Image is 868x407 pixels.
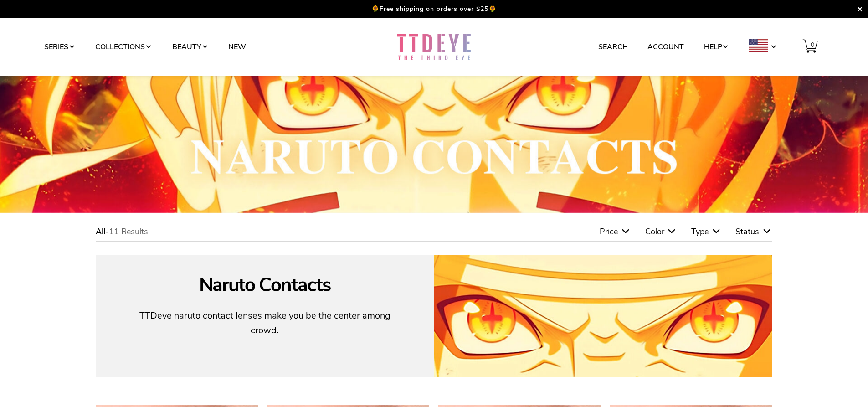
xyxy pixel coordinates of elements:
h1: Naruto Contacts [199,269,330,299]
a: Account [647,38,684,56]
a: Search [598,38,628,56]
a: Help [704,38,729,56]
a: 0 [797,38,824,56]
span: - [96,226,148,237]
span: Color [645,226,664,237]
span: Type [691,226,709,237]
img: USD.png [749,39,768,52]
span: 11 Results [109,226,148,237]
a: Series [44,38,76,56]
a: New [228,38,246,56]
p: 🌻Free shipping on orders over $25🌻 [371,5,497,13]
span: Price [600,226,618,237]
a: Collections [95,38,152,56]
span: All [96,226,105,237]
span: Status [735,226,759,237]
a: Beauty [172,38,209,56]
span: 0 [808,36,817,54]
p: TTDeye naruto contact lenses make you be the center among crowd. [136,309,394,338]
